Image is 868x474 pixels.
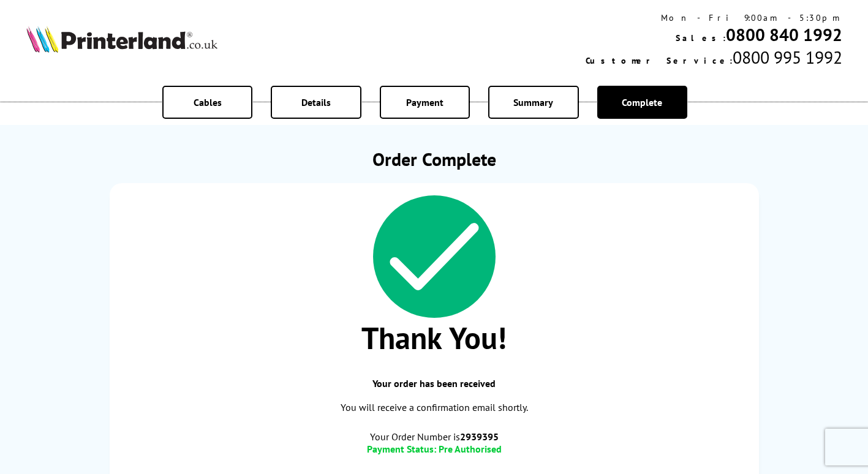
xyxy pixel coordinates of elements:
span: Your order has been received [122,377,747,389]
span: Customer Service: [586,55,733,66]
img: Printerland Logo [26,26,217,53]
h1: Order Complete [110,147,759,171]
span: 0800 995 1992 [733,46,842,69]
span: Payment [406,96,443,108]
span: Your Order Number is [122,431,747,443]
p: You will receive a confirmation email shortly. [122,399,747,416]
a: 0800 840 1992 [726,23,842,46]
span: Sales: [676,32,726,43]
div: Mon - Fri 9:00am - 5:30pm [586,12,842,23]
span: Details [301,96,331,108]
span: Pre Authorised [439,443,502,455]
b: 2939395 [460,431,499,443]
span: Payment Status: [367,443,436,455]
span: Thank You! [122,318,747,358]
span: Summary [513,96,553,108]
span: Cables [194,96,222,108]
span: Complete [622,96,662,108]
